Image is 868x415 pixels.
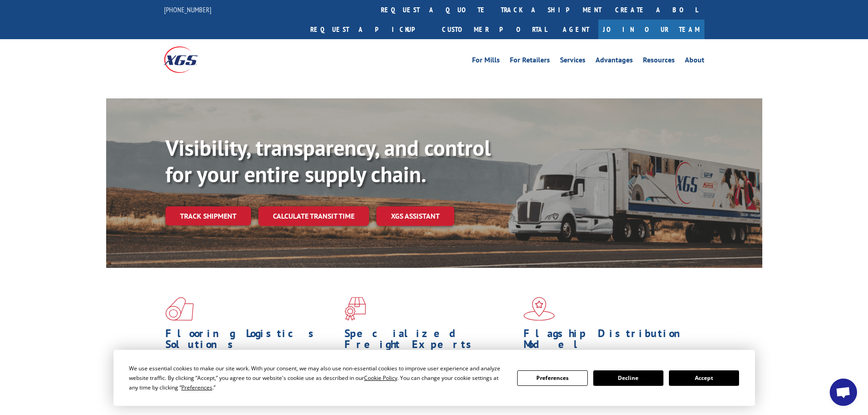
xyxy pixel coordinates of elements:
div: Cookie Consent Prompt [113,350,755,406]
a: Calculate transit time [258,206,369,226]
h1: Flagship Distribution Model [524,328,696,354]
a: Services [560,56,586,67]
a: Agent [554,20,598,39]
a: Request a pickup [303,20,435,39]
img: xgs-icon-focused-on-flooring-red [344,297,366,321]
span: Preferences [181,384,212,391]
a: Advantages [596,56,633,67]
a: For Mills [472,56,500,67]
h1: Flooring Logistics Solutions [165,328,338,354]
a: Customer Portal [435,20,554,39]
a: Track shipment [165,206,251,225]
a: Join Our Team [598,20,704,39]
img: xgs-icon-total-supply-chain-intelligence-red [165,297,194,321]
a: XGS ASSISTANT [376,206,454,226]
b: Visibility, transparency, and control for your entire supply chain. [165,133,491,188]
img: xgs-icon-flagship-distribution-model-red [524,297,555,321]
span: Cookie Policy [364,374,397,382]
button: Preferences [517,370,587,386]
div: We use essential cookies to make our site work. With your consent, we may also use non-essential ... [129,364,506,392]
a: [PHONE_NUMBER] [164,5,211,14]
h1: Specialized Freight Experts [344,328,517,354]
button: Decline [593,370,663,386]
button: Accept [669,370,739,386]
a: For Retailers [510,56,550,67]
a: About [685,56,704,67]
a: Open chat [830,379,857,406]
a: Resources [643,56,675,67]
